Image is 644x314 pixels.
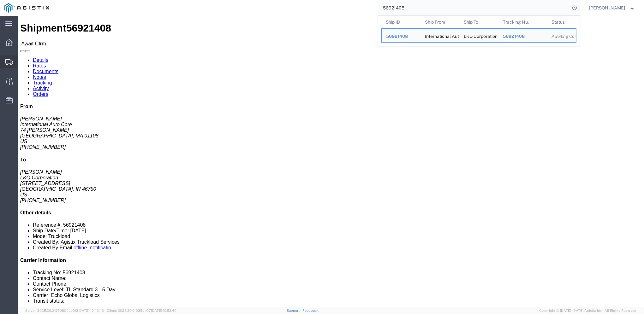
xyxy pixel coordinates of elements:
span: 56921408 [386,34,408,39]
table: Search Results [381,16,580,46]
th: Ship From [420,16,459,28]
span: Nathan Seeley [589,4,625,11]
img: logo [4,3,49,13]
span: 56921408 [503,34,524,39]
span: [DATE] 10:43:43 [78,309,104,312]
th: Tracking Nu. [498,16,547,28]
div: Awaiting Confirmation [552,33,572,40]
div: 56921408 [386,33,416,40]
input: Search for shipment number, reference number [378,0,570,15]
span: Server: 2025.20.0-970904bc0f3 [25,309,104,312]
div: LKQ Corporation [464,29,494,42]
span: [DATE] 10:52:44 [151,309,176,312]
a: Feedback [302,309,319,312]
th: Ship ID [381,16,420,28]
span: Client: 2025.20.0-035ba07 [107,309,176,312]
iframe: FS Legacy Container [18,16,644,307]
button: [PERSON_NAME] [589,4,635,12]
div: International Auto Core [425,29,455,42]
a: Support [287,309,302,312]
th: Ship To [459,16,498,28]
span: Copyright © [DATE]-[DATE] Agistix Inc., All Rights Reserved [539,308,636,313]
div: 56921408 [503,33,543,40]
th: Status [547,16,576,28]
